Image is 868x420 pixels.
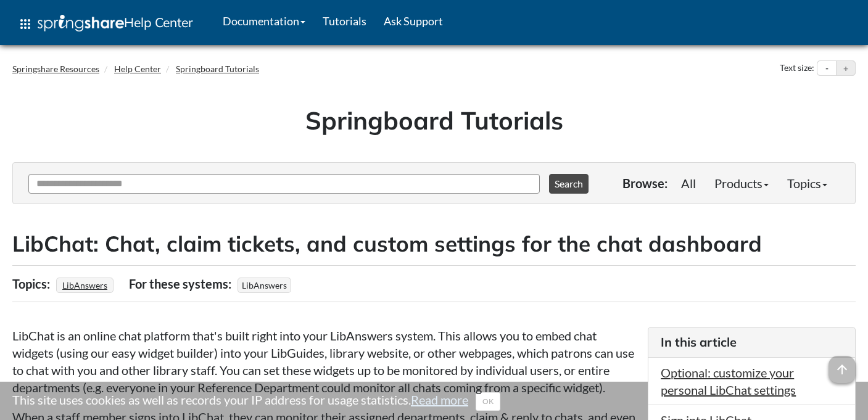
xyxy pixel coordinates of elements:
a: Products [705,171,778,196]
img: Springshare [38,15,124,31]
span: apps [18,17,33,31]
div: Text size: [777,60,817,76]
span: LibAnswers [238,278,291,293]
a: Springshare Resources [12,64,99,74]
div: For these systems: [129,272,234,295]
span: arrow_upward [829,356,856,383]
a: arrow_upward [829,357,856,372]
a: apps Help Center [9,6,202,43]
h3: In this article [661,334,843,351]
a: Topics [778,171,837,196]
h1: Springboard Tutorials [22,103,846,138]
button: Increase text size [837,61,855,76]
a: Tutorials [314,6,375,36]
button: Search [549,174,589,194]
a: Documentation [214,6,314,36]
div: Topics: [12,272,53,295]
a: Optional: customize your personal LibChat settings [661,365,796,397]
a: All [672,171,705,196]
h2: LibChat: Chat, claim tickets, and custom settings for the chat dashboard [12,229,856,259]
p: LibChat is an online chat platform that's built right into your LibAnswers system. This allows yo... [12,327,635,396]
a: Ask Support [375,6,452,36]
button: Decrease text size [817,61,836,76]
span: Help Center [124,14,193,30]
a: Springboard Tutorials [176,64,259,74]
a: LibAnswers [60,276,109,294]
a: Help Center [114,64,161,74]
p: Browse: [622,175,668,192]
